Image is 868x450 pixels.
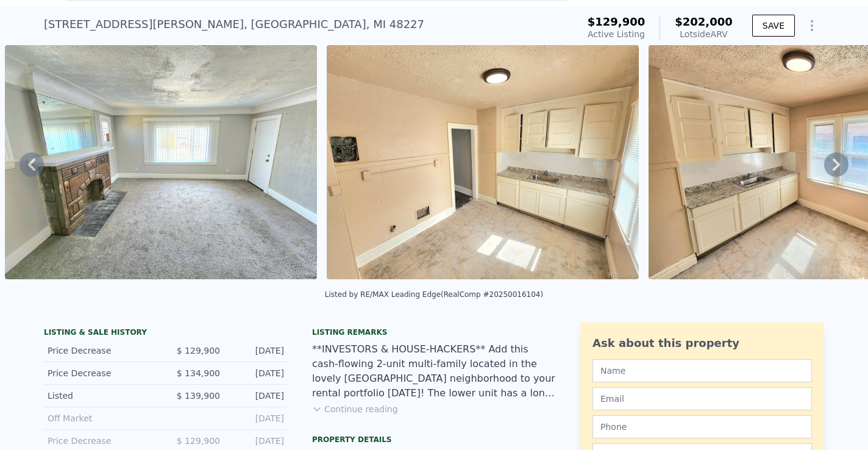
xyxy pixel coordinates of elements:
div: LISTING & SALE HISTORY [44,327,288,340]
div: [DATE] [230,412,284,424]
div: Off Market [48,412,156,424]
span: $ 134,900 [177,368,220,378]
input: Email [592,387,812,410]
input: Phone [592,415,812,438]
div: Property details [312,435,556,445]
div: [STREET_ADDRESS][PERSON_NAME] , [GEOGRAPHIC_DATA] , MI 48227 [44,16,424,33]
div: **INVESTORS & HOUSE-HACKERS** Add this cash-flowing 2-unit multi-family located in the lovely [GE... [312,342,556,401]
div: Price Decrease [48,435,156,447]
span: $202,000 [675,15,733,28]
div: Price Decrease [48,345,156,357]
button: SAVE [752,15,795,37]
img: Sale: 139686431 Parcel: 48227965 [5,45,317,279]
div: Lotside ARV [675,28,733,40]
button: Show Options [800,13,824,38]
div: Listed [48,390,156,402]
span: $129,900 [588,15,646,28]
div: Listing remarks [312,327,556,337]
img: Sale: 139686431 Parcel: 48227965 [327,45,639,279]
span: $ 139,900 [177,391,220,401]
div: [DATE] [230,390,284,402]
span: Active Listing [588,29,645,39]
div: [DATE] [230,345,284,357]
div: Listed by RE/MAX Leading Edge (RealComp #20250016104) [325,290,543,299]
div: [DATE] [230,435,284,447]
span: $ 129,900 [177,346,220,355]
div: [DATE] [230,367,284,379]
span: $ 129,900 [177,436,220,446]
div: Price Decrease [48,367,156,379]
button: Continue reading [312,403,398,415]
input: Name [592,359,812,382]
div: Ask about this property [592,335,812,352]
